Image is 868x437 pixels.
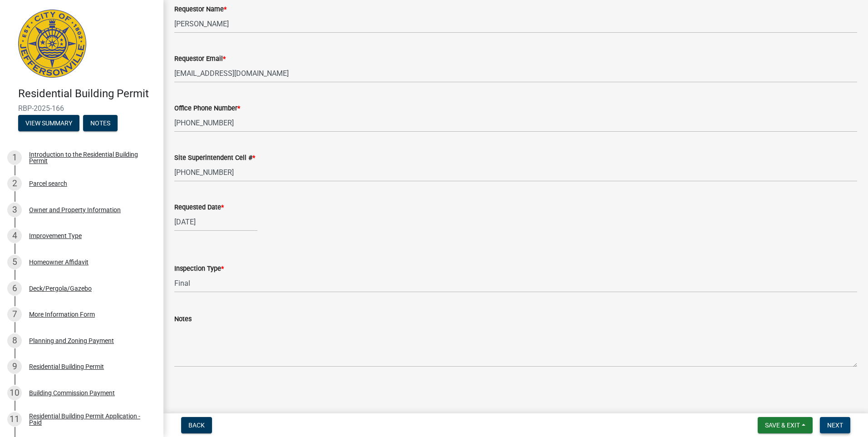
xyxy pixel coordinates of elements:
[29,180,67,187] div: Parcel search
[188,422,205,429] span: Back
[7,228,22,243] div: 4
[29,207,121,213] div: Owner and Property Information
[174,213,257,231] input: mm/dd/yyyy
[29,338,114,344] div: Planning and Zoning Payment
[174,155,255,161] label: Site Superintendent Cell #
[7,203,22,217] div: 3
[83,120,118,127] wm-modal-confirm: Notes
[29,311,95,318] div: More Information Form
[29,363,104,370] div: Residential Building Permit
[758,417,813,433] button: Save & Exit
[174,316,192,323] label: Notes
[29,413,149,426] div: Residential Building Permit Application - Paid
[174,204,224,211] label: Requested Date
[174,105,240,112] label: Office Phone Number
[83,115,118,131] button: Notes
[29,151,149,164] div: Introduction to the Residential Building Permit
[7,150,22,165] div: 1
[7,359,22,374] div: 9
[174,266,224,272] label: Inspection Type
[18,115,79,131] button: View Summary
[765,422,800,429] span: Save & Exit
[7,281,22,296] div: 6
[29,259,89,265] div: Homeowner Affidavit
[827,422,843,429] span: Next
[7,255,22,269] div: 5
[7,307,22,322] div: 7
[181,417,212,433] button: Back
[174,6,227,13] label: Requestor Name
[7,412,22,427] div: 11
[18,87,156,100] h4: Residential Building Permit
[29,285,92,292] div: Deck/Pergola/Gazebo
[174,56,226,62] label: Requestor Email
[18,104,145,113] span: RBP-2025-166
[29,390,115,396] div: Building Commission Payment
[820,417,850,433] button: Next
[18,10,86,78] img: City of Jeffersonville, Indiana
[7,386,22,400] div: 10
[29,233,82,239] div: Improvement Type
[18,120,79,127] wm-modal-confirm: Summary
[7,333,22,348] div: 8
[7,176,22,191] div: 2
